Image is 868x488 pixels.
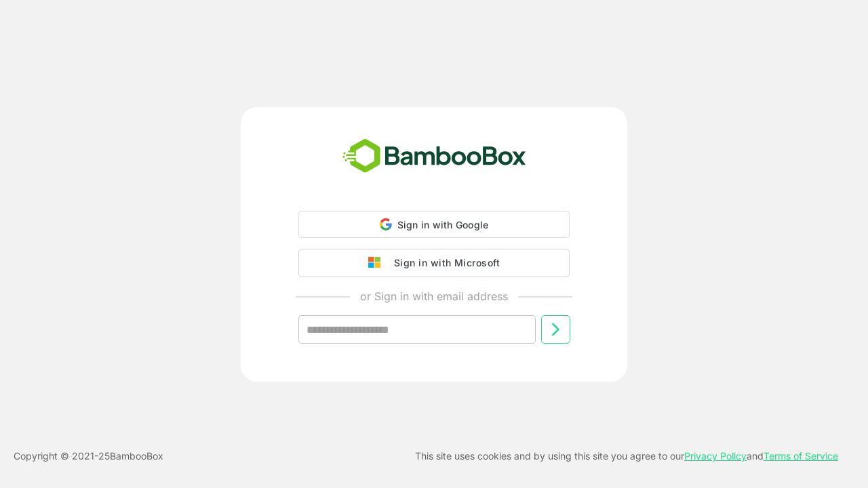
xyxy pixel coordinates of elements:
p: This site uses cookies and by using this site you agree to our and [415,448,838,464]
button: Sign in with Microsoft [298,249,570,277]
div: Sign in with Microsoft [387,254,500,272]
div: Sign in with Google [298,211,570,238]
a: Privacy Policy [684,450,747,462]
img: google [368,257,387,269]
p: or Sign in with email address [360,288,508,304]
img: bamboobox [335,134,534,179]
a: Terms of Service [764,450,838,462]
span: Sign in with Google [397,219,489,230]
p: Copyright © 2021- 25 BambooBox [14,448,163,464]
